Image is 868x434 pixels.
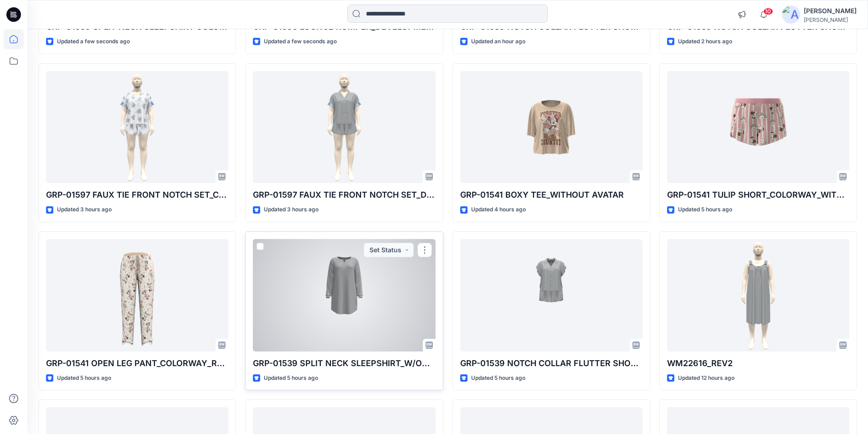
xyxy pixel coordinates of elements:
p: GRP-01541 OPEN LEG PANT_COLORWAY_REV1_WITHOUT AVATAR [46,357,228,370]
a: GRP-01539 SPLIT NECK SLEEPSHIRT_W/OUT AVATAR [253,239,435,352]
p: GRP-01597 FAUX TIE FRONT NOTCH SET_COLORWAY_REV4 [46,189,228,201]
a: GRP-01539 NOTCH COLLAR FLUTTER SHORTY_WITHOUT AVATAR [460,239,642,352]
a: GRP-01541 OPEN LEG PANT_COLORWAY_REV1_WITHOUT AVATAR [46,239,228,352]
p: GRP-01539 NOTCH COLLAR FLUTTER SHORTY_WITHOUT AVATAR [460,357,642,370]
a: GRP-01541 TULIP SHORT_COLORWAY_WITHOUT AVATAR [667,71,849,184]
p: Updated 3 hours ago [264,205,318,214]
div: [PERSON_NAME] [804,16,857,23]
p: WM22616_REV2 [667,357,849,370]
p: GRP-01541 BOXY TEE_WITHOUT AVATAR [460,189,642,201]
a: WM22616_REV2 [667,239,849,352]
p: Updated 12 hours ago [678,373,734,383]
a: GRP-01597 FAUX TIE FRONT NOTCH SET_COLORWAY_REV4 [46,71,228,184]
p: Updated an hour ago [471,37,525,46]
p: Updated 2 hours ago [678,37,732,46]
p: GRP-01597 FAUX TIE FRONT NOTCH SET_DEV_REV3 [253,189,435,201]
p: Updated 5 hours ago [57,373,111,383]
p: Updated 5 hours ago [264,373,318,383]
p: Updated 5 hours ago [471,373,525,383]
img: avatar [782,5,800,24]
p: Updated a few seconds ago [57,37,130,46]
p: Updated 4 hours ago [471,205,526,214]
p: Updated 5 hours ago [678,205,732,214]
p: Updated 3 hours ago [57,205,112,214]
div: [PERSON_NAME] [804,5,857,16]
p: GRP-01539 SPLIT NECK SLEEPSHIRT_W/OUT AVATAR [253,357,435,370]
a: GRP-01541 BOXY TEE_WITHOUT AVATAR [460,71,642,184]
p: GRP-01541 TULIP SHORT_COLORWAY_WITHOUT AVATAR [667,189,849,201]
p: Updated a few seconds ago [264,37,337,46]
span: 10 [763,8,773,15]
a: GRP-01597 FAUX TIE FRONT NOTCH SET_DEV_REV3 [253,71,435,184]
